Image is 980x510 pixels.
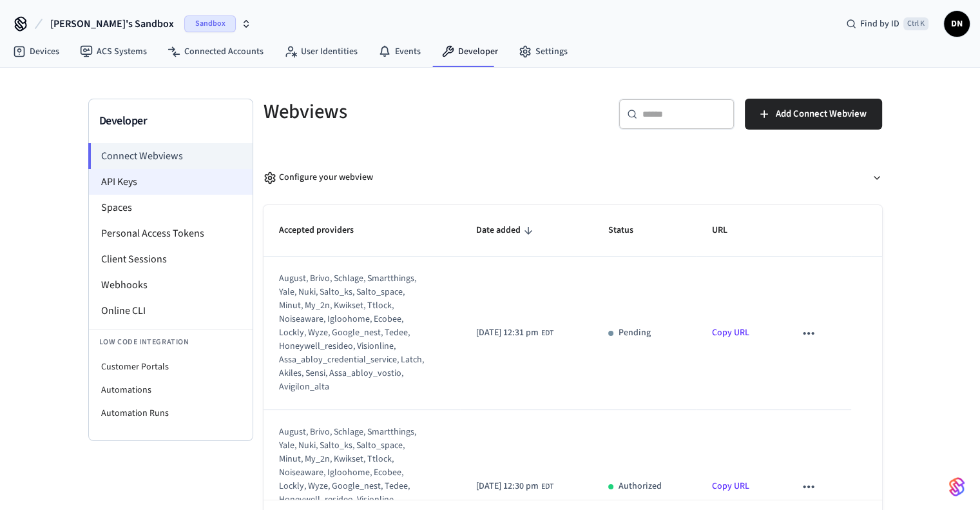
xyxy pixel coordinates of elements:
a: Connected Accounts [157,40,274,63]
span: Date added [476,221,537,240]
li: Online CLI [89,298,253,324]
li: Webhooks [89,272,253,298]
h3: Developer [99,112,242,130]
span: EDT [541,328,553,339]
span: Sandbox [184,15,236,32]
span: [DATE] 12:30 pm [476,480,538,493]
div: America/Toronto [476,326,553,340]
span: [DATE] 12:31 pm [476,326,538,340]
span: Accepted providers [279,221,370,240]
button: Add Connect Webview [745,99,882,130]
a: Copy URL [711,326,749,339]
span: Ctrl K [903,17,928,30]
span: EDT [541,481,553,493]
div: august, brivo, schlage, smartthings, yale, nuki, salto_ks, salto_space, minut, my_2n, kwikset, tt... [279,272,428,394]
li: Connect Webviews [88,143,253,169]
span: [PERSON_NAME]'s Sandbox [50,16,174,32]
a: Developer [431,40,508,63]
span: URL [711,221,744,240]
a: User Identities [274,40,368,63]
a: Settings [508,40,578,63]
h5: Webviews [264,99,565,125]
span: DN [945,12,968,35]
button: Configure your webview [264,161,882,195]
div: Find by IDCtrl K [836,12,939,35]
img: SeamLogoGradient.69752ec5.svg [949,476,965,497]
p: Pending [619,326,651,340]
li: Automation Runs [89,402,253,425]
span: Status [608,221,650,240]
a: Events [368,40,431,63]
a: Copy URL [711,480,749,493]
span: Find by ID [860,17,899,30]
a: Devices [3,40,70,63]
li: Client Sessions [89,246,253,272]
li: Spaces [89,195,253,221]
li: API Keys [89,169,253,195]
li: Personal Access Tokens [89,221,253,246]
span: Add Connect Webview [776,106,867,123]
li: Low Code Integration [89,329,253,355]
div: Configure your webview [264,171,373,184]
a: ACS Systems [70,40,157,63]
li: Customer Portals [89,355,253,378]
p: Authorized [619,480,662,493]
button: DN [944,11,970,37]
div: America/Toronto [476,480,553,493]
li: Automations [89,378,253,402]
